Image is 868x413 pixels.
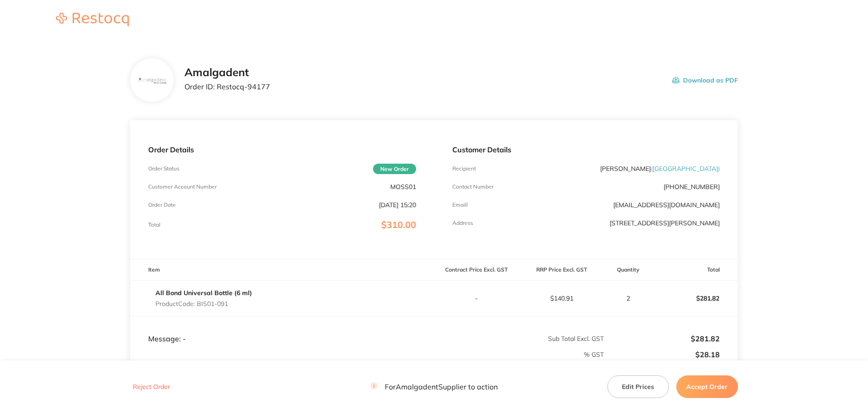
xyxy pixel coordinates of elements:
[605,295,652,302] p: 2
[434,259,519,281] th: Contract Price Excl. GST
[452,165,476,172] p: Recipient
[131,351,604,358] p: % GST
[605,350,720,359] p: $28.18
[452,220,473,226] p: Address
[47,13,138,26] img: Restocq logo
[184,83,270,91] p: Order ID: Restocq- 94177
[435,335,604,342] p: Sub Total Excl. GST
[653,287,737,309] p: $281.82
[47,13,138,28] a: Restocq logo
[519,295,604,302] p: $140.91
[605,335,720,343] p: $281.82
[137,77,167,84] img: b285Ymlzag
[381,219,416,230] span: $310.00
[148,222,160,228] p: Total
[155,289,252,297] a: All Bond Universal Bottle (6 ml)
[148,165,179,172] p: Order Status
[130,383,173,391] button: Reject Order
[379,201,416,209] p: [DATE] 15:20
[452,146,720,154] p: Customer Details
[672,66,738,94] button: Download as PDF
[435,295,519,302] p: -
[653,259,738,281] th: Total
[519,259,604,281] th: RRP Price Excl. GST
[130,259,434,281] th: Item
[148,146,416,154] p: Order Details
[373,164,416,174] span: New Order
[155,300,252,307] p: Product Code: BIS01-091
[604,259,653,281] th: Quantity
[148,202,176,208] p: Order Date
[148,184,217,190] p: Customer Account Number
[130,316,434,343] td: Message: -
[600,165,720,172] p: [PERSON_NAME]
[676,375,738,398] button: Accept Order
[452,184,494,190] p: Contact Number
[452,202,468,208] p: Emaill
[610,219,720,227] p: [STREET_ADDRESS][PERSON_NAME]
[664,183,720,190] p: [PHONE_NUMBER]
[390,183,416,190] p: MOSS01
[184,66,270,79] h2: Amalgadent
[613,201,720,209] a: [EMAIL_ADDRESS][DOMAIN_NAME]
[607,375,669,398] button: Edit Prices
[370,383,498,391] p: For Amalgadent Supplier to action
[651,165,720,173] span: ( [GEOGRAPHIC_DATA] )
